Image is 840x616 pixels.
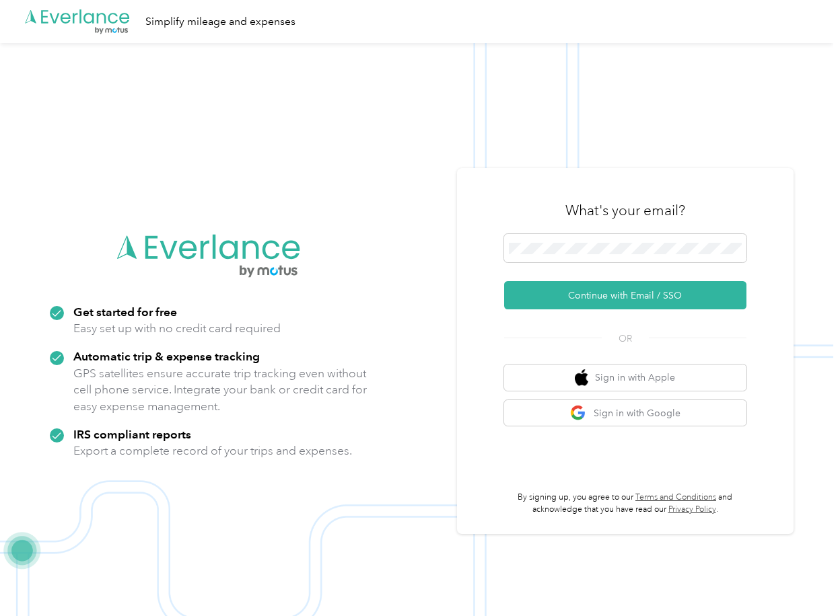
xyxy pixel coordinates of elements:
[575,369,588,386] img: apple logo
[73,320,281,337] p: Easy set up with no credit card required
[73,365,367,415] p: GPS satellites ensure accurate trip tracking even without cell phone service. Integrate your bank...
[570,405,587,422] img: google logo
[145,13,295,30] div: Simplify mileage and expenses
[73,442,352,459] p: Export a complete record of your trips and expenses.
[504,364,746,391] button: apple logoSign in with Apple
[504,492,746,515] p: By signing up, you agree to our and acknowledge that you have read our .
[565,201,685,220] h3: What's your email?
[504,400,746,426] button: google logoSign in with Google
[765,541,840,616] iframe: Everlance-gr Chat Button Frame
[73,427,191,441] strong: IRS compliant reports
[504,281,746,309] button: Continue with Email / SSO
[668,504,716,514] a: Privacy Policy
[635,492,716,502] a: Terms and Conditions
[602,332,649,346] span: OR
[73,349,260,363] strong: Automatic trip & expense tracking
[73,305,177,319] strong: Get started for free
